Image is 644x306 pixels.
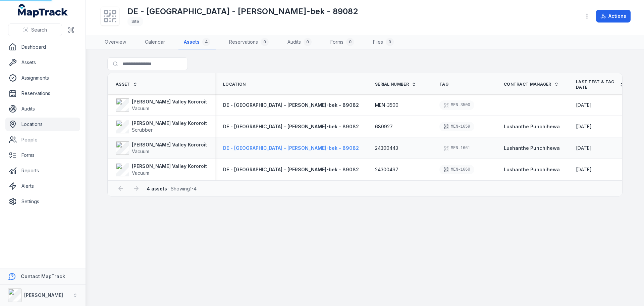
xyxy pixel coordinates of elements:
[223,167,359,172] span: DE - [GEOGRAPHIC_DATA] - [PERSON_NAME]-bek - 89082
[223,102,359,108] a: DE - [GEOGRAPHIC_DATA] - [PERSON_NAME]-bek - 89082
[223,123,359,130] a: DE - [GEOGRAPHIC_DATA] - [PERSON_NAME]-bek - 89082
[178,35,216,49] a: Assets4
[5,148,80,162] a: Forms
[127,17,143,26] div: Site
[346,38,354,46] div: 0
[439,143,474,153] div: MEN-1661
[5,56,80,69] a: Assets
[5,164,80,177] a: Reports
[375,82,409,87] span: Serial Number
[147,186,197,191] span: · Showing 1 - 4
[261,38,269,46] div: 0
[140,35,170,49] a: Calendar
[132,163,207,170] strong: [PERSON_NAME] Valley Kororoit
[132,127,153,133] span: Scrubber
[132,170,149,176] span: Vacuum
[5,179,80,193] a: Alerts
[375,102,398,108] span: MEN-3500
[576,124,592,129] span: [DATE]
[116,98,207,112] a: [PERSON_NAME] Valley KororoitVacuum
[439,100,474,110] div: MEN-3500
[24,292,63,298] strong: [PERSON_NAME]
[439,82,448,87] span: Tag
[5,71,80,85] a: Assignments
[223,166,359,173] a: DE - [GEOGRAPHIC_DATA] - [PERSON_NAME]-bek - 89082
[5,40,80,54] a: Dashboard
[223,124,359,129] span: DE - [GEOGRAPHIC_DATA] - [PERSON_NAME]-bek - 89082
[18,4,68,17] a: MapTrack
[576,79,624,90] a: Last Test & Tag Date
[596,10,631,23] button: Actions
[147,186,167,191] strong: 4 assets
[504,123,560,130] a: Lushanthe Punchihewa
[375,123,393,130] span: 680927
[576,79,617,90] span: Last Test & Tag Date
[368,35,399,49] a: Files0
[31,27,47,33] span: Search
[5,118,80,131] a: Locations
[127,6,358,17] h1: DE - [GEOGRAPHIC_DATA] - [PERSON_NAME]-bek - 89082
[576,102,592,108] span: [DATE]
[576,167,592,172] span: [DATE]
[116,141,207,155] a: [PERSON_NAME] Valley KororoitVacuum
[116,163,207,176] a: [PERSON_NAME] Valley KororoitVacuum
[282,35,317,49] a: Audits0
[576,166,592,173] time: 8/14/2025, 11:00:00 AM
[375,166,398,173] span: 24300497
[132,105,149,111] span: Vacuum
[375,82,416,87] a: Serial Number
[375,145,398,151] span: 24300443
[202,38,210,46] div: 4
[504,82,551,87] span: Contract Manager
[304,38,312,46] div: 0
[223,82,246,87] span: Location
[132,120,207,127] strong: [PERSON_NAME] Valley Kororoit
[21,273,65,279] strong: Contact MapTrack
[116,82,138,87] a: Asset
[504,166,560,173] a: Lushanthe Punchihewa
[132,148,149,154] span: Vacuum
[5,102,80,116] a: Audits
[5,87,80,100] a: Reservations
[8,24,62,36] button: Search
[5,195,80,208] a: Settings
[224,35,274,49] a: Reservations0
[223,102,359,108] span: DE - [GEOGRAPHIC_DATA] - [PERSON_NAME]-bek - 89082
[439,122,474,131] div: MEN-1659
[132,141,207,148] strong: [PERSON_NAME] Valley Kororoit
[132,98,207,105] strong: [PERSON_NAME] Valley Kororoit
[576,145,592,151] span: [DATE]
[576,123,592,130] time: 8/14/2025, 10:00:00 AM
[576,145,592,151] time: 8/14/2025, 11:00:00 AM
[116,120,207,133] a: [PERSON_NAME] Valley KororoitScrubber
[504,82,559,87] a: Contract Manager
[116,82,130,87] span: Asset
[386,38,394,46] div: 0
[99,35,131,49] a: Overview
[223,145,359,151] a: DE - [GEOGRAPHIC_DATA] - [PERSON_NAME]-bek - 89082
[439,165,474,174] div: MEN-1660
[223,145,359,151] span: DE - [GEOGRAPHIC_DATA] - [PERSON_NAME]-bek - 89082
[504,145,560,151] a: Lushanthe Punchihewa
[325,35,360,49] a: Forms0
[576,102,592,108] time: 8/14/2025, 12:00:00 AM
[5,133,80,146] a: People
